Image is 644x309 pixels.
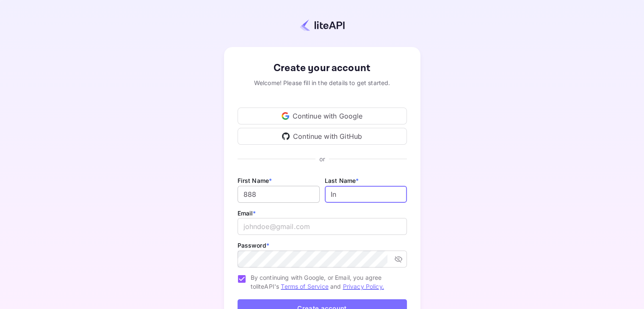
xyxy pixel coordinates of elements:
label: Email [238,210,256,217]
div: Continue with Google [238,108,407,124]
img: liteapi [300,19,345,31]
a: Privacy Policy. [343,283,384,290]
button: toggle password visibility [391,251,406,267]
div: Continue with GitHub [238,128,407,145]
label: Last Name [325,177,359,184]
a: Terms of Service [281,283,328,290]
span: By continuing with Google, or Email, you agree to liteAPI's and [251,273,400,291]
label: Password [238,242,269,249]
div: Create your account [238,61,407,76]
input: John [238,186,320,203]
div: Welcome! Please fill in the details to get started. [238,78,407,87]
input: Doe [325,186,407,203]
input: johndoe@gmail.com [238,218,407,235]
label: First Name [238,177,272,184]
